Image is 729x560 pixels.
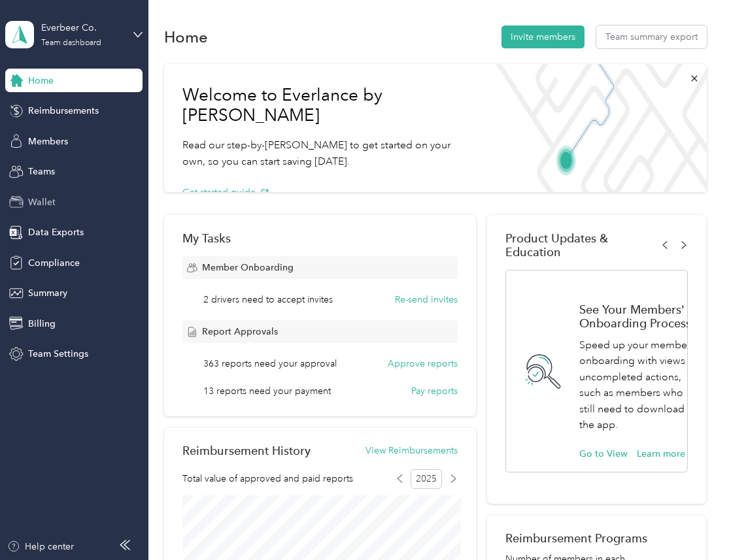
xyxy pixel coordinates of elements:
[28,225,84,239] span: Data Exports
[202,261,294,274] span: Member Onboarding
[596,25,707,48] button: Team summary export
[164,30,208,44] h1: Home
[579,337,699,433] p: Speed up your members' onboarding with views of uncompleted actions, such as members who still ne...
[388,357,458,371] button: Approve reports
[411,384,458,398] button: Pay reports
[182,472,353,486] span: Total value of approved and paid reports
[28,104,99,118] span: Reimbursements
[203,357,337,371] span: 363 reports need your approval
[182,85,469,126] h1: Welcome to Everlance by [PERSON_NAME]
[579,303,699,330] h1: See Your Members' Onboarding Process
[182,231,457,245] div: My Tasks
[28,195,56,209] span: Wallet
[203,384,331,398] span: 13 reports need your payment
[501,25,585,48] button: Invite members
[637,447,699,461] button: Learn more
[202,325,278,338] span: Report Approvals
[365,444,458,457] button: View Reimbursements
[411,469,442,489] span: 2025
[395,293,458,306] button: Re-send invites
[28,256,80,270] span: Compliance
[505,531,688,545] h2: Reimbursement Programs
[579,447,628,461] button: Go to View
[182,137,469,169] p: Read our step-by-[PERSON_NAME] to get started on your own, so you can start saving [DATE].
[203,293,333,306] span: 2 drivers need to accept invites
[487,64,706,192] img: Welcome to everlance
[28,74,54,88] span: Home
[41,39,101,47] div: Team dashboard
[28,286,67,300] span: Summary
[41,21,123,35] div: Everbeer Co.
[505,231,661,259] span: Product Updates & Education
[182,444,311,457] h2: Reimbursement History
[656,487,729,560] iframe: Everlance-gr Chat Button Frame
[182,186,269,199] button: Get started guide
[28,165,55,178] span: Teams
[7,540,74,553] button: Help center
[28,317,56,331] span: Billing
[28,135,68,148] span: Members
[28,347,88,361] span: Team Settings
